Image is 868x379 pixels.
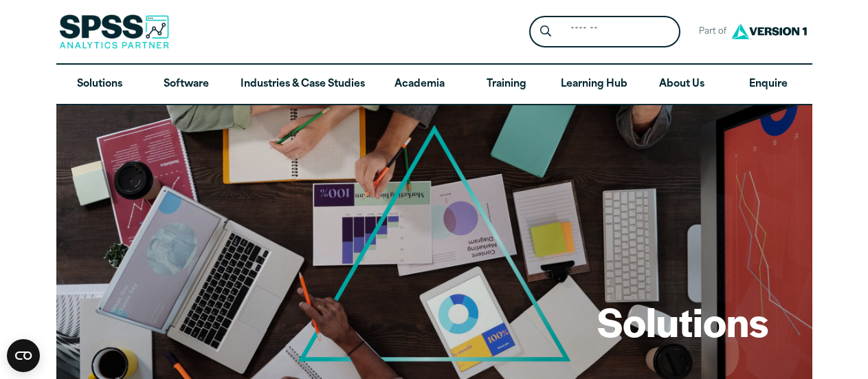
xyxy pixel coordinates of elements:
a: Industries & Case Studies [230,65,376,105]
h1: Solutions [597,294,768,348]
a: About Us [638,65,725,105]
a: Solutions [56,65,143,105]
a: Learning Hub [550,65,638,105]
a: Software [143,65,230,105]
button: Open CMP widget [7,339,40,372]
svg: Search magnifying glass icon [540,25,551,37]
nav: Desktop version of site main menu [56,65,812,105]
img: SPSS Analytics Partner [59,14,169,49]
button: Search magnifying glass icon [533,19,558,45]
a: Academia [376,65,463,105]
a: Training [463,65,549,105]
img: Version1 Logo [728,19,810,44]
a: Enquire [725,65,812,105]
span: Part of [691,22,728,42]
form: Site Header Search Form [529,16,680,48]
